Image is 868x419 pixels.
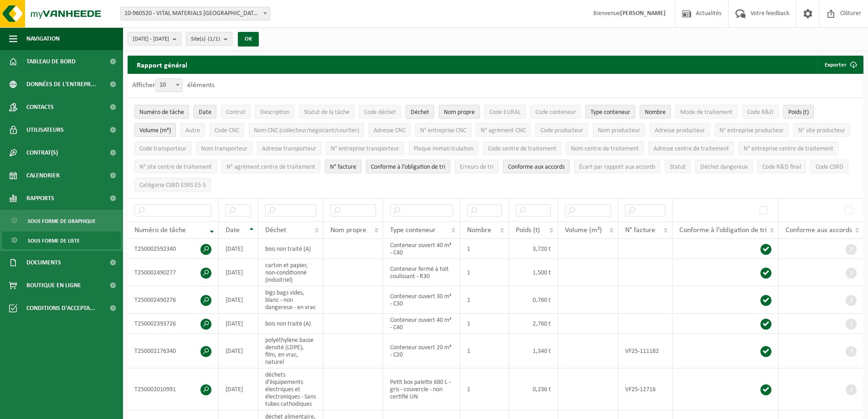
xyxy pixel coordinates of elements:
[196,141,252,155] button: Nom transporteurNom transporteur: Activate to sort
[783,105,814,119] button: Poids (t)Poids (t): Activate to sort
[262,145,316,152] span: Adresse transporteur
[258,239,324,259] td: bois non traité (A)
[219,334,258,368] td: [DATE]
[219,314,258,334] td: [DATE]
[788,109,809,116] span: Poids (t)
[208,36,220,42] count: (1/1)
[134,178,211,191] button: Catégorie CSRD ESRS E5-5Catégorie CSRD ESRS E5-5: Activate to sort
[28,232,80,249] span: Sous forme de liste
[516,227,540,234] span: Poids (t)
[579,164,655,171] span: Écart par rapport aux accords
[762,164,801,171] span: Code R&D final
[133,32,169,46] span: [DATE] - [DATE]
[444,109,475,116] span: Nom propre
[383,286,460,314] td: Conteneur ouvert 30 m³ - C30
[739,141,838,155] button: N° entreprise centre de traitementN° entreprise centre de traitement: Activate to sort
[28,212,96,230] span: Sous forme de graphique
[2,232,121,249] a: Sous forme de liste
[325,160,361,173] button: N° factureN° facture: Activate to sort
[326,141,404,155] button: N° entreprise transporteurN° entreprise transporteur: Activate to sort
[128,368,219,410] td: T250002010991
[221,160,320,173] button: N° agrément centre de traitementN° agrément centre de traitement: Activate to sort
[793,123,850,137] button: N° site producteurN° site producteur : Activate to sort
[134,227,186,234] span: Numéro de tâche
[128,259,219,286] td: T250002490277
[366,160,450,173] button: Conforme à l’obligation de tri : Activate to sort
[191,32,220,46] span: Site(s)
[132,82,215,89] label: Afficher éléments
[460,334,509,368] td: 1
[586,105,635,119] button: Type conteneurType conteneur: Activate to sort
[467,227,491,234] span: Nombre
[226,164,315,171] span: N° agrément centre de traitement
[26,96,54,119] span: Contacts
[26,141,58,164] span: Contrat(s)
[134,141,191,155] button: Code transporteurCode transporteur: Activate to sort
[383,314,460,334] td: Conteneur ouvert 40 m³ - C40
[460,314,509,334] td: 1
[226,109,246,116] span: Contrat
[460,259,509,286] td: 1
[134,123,176,137] button: Volume (m³)Volume (m³): Activate to sort
[194,105,216,119] button: DateDate: Activate to sort
[128,334,219,368] td: T250002176340
[503,160,570,173] button: Conforme aux accords : Activate to sort
[121,7,270,20] span: 10-960520 - VITAL MATERIALS BELGIUM S.A. - TILLY
[304,109,349,116] span: Statut de la tâche
[625,227,655,234] span: N° facture
[26,251,61,274] span: Documents
[199,109,211,116] span: Date
[460,239,509,259] td: 1
[258,314,324,334] td: bois non traité (A)
[508,164,565,171] span: Conforme aux accords
[565,227,602,234] span: Volume (m³)
[260,109,289,116] span: Description
[439,105,480,119] button: Nom propreNom propre: Activate to sort
[139,127,171,134] span: Volume (m³)
[128,239,219,259] td: T250002592340
[383,334,460,368] td: Conteneur ouvert 20 m³ - C20
[257,141,321,155] button: Adresse transporteurAdresse transporteur: Activate to sort
[330,227,366,234] span: Nom propre
[215,127,239,134] span: Code CNC
[535,109,576,116] span: Code conteneur
[221,105,251,119] button: ContratContrat: Activate to sort
[509,334,558,368] td: 1,340 t
[371,164,445,171] span: Conforme à l’obligation de tri
[364,109,396,116] span: Code déchet
[679,227,767,234] span: Conforme à l’obligation de tri
[571,145,639,152] span: Nom centre de traitement
[26,274,81,297] span: Boutique en ligne
[460,368,509,410] td: 1
[535,123,588,137] button: Code producteurCode producteur: Activate to sort
[185,127,200,134] span: Autre
[653,145,729,152] span: Adresse centre de traitement
[411,109,429,116] span: Déchet
[26,164,60,187] span: Calendrier
[369,123,411,137] button: Adresse CNCAdresse CNC: Activate to sort
[2,212,121,229] a: Sous forme de graphique
[476,123,531,137] button: N° agrément CNCN° agrément CNC: Activate to sort
[359,105,401,119] button: Code déchetCode déchet: Activate to sort
[488,145,556,152] span: Code centre de traitement
[811,160,848,173] button: Code CSRDCode CSRD: Activate to sort
[714,123,789,137] button: N° entreprise producteurN° entreprise producteur: Activate to sort
[330,164,356,171] span: N° facture
[409,141,478,155] button: Plaque immatriculationPlaque immatriculation: Activate to sort
[680,109,733,116] span: Mode de traitement
[640,105,671,119] button: NombreNombre: Activate to sort
[620,10,666,17] strong: [PERSON_NAME]
[540,127,583,134] span: Code producteur
[139,145,186,152] span: Code transporteur
[383,259,460,286] td: Conteneur fermé à toit coulissant - R30
[219,259,258,286] td: [DATE]
[414,145,473,152] span: Plaque immatriculation
[139,109,184,116] span: Numéro de tâche
[258,259,324,286] td: carton et papier, non-conditionné (industriel)
[481,127,526,134] span: N° agrément CNC
[591,109,630,116] span: Type conteneur
[5,399,152,419] iframe: chat widget
[648,141,734,155] button: Adresse centre de traitementAdresse centre de traitement: Activate to sort
[484,105,526,119] button: Code EURALCode EURAL: Activate to sort
[566,141,644,155] button: Nom centre de traitementNom centre de traitement: Activate to sort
